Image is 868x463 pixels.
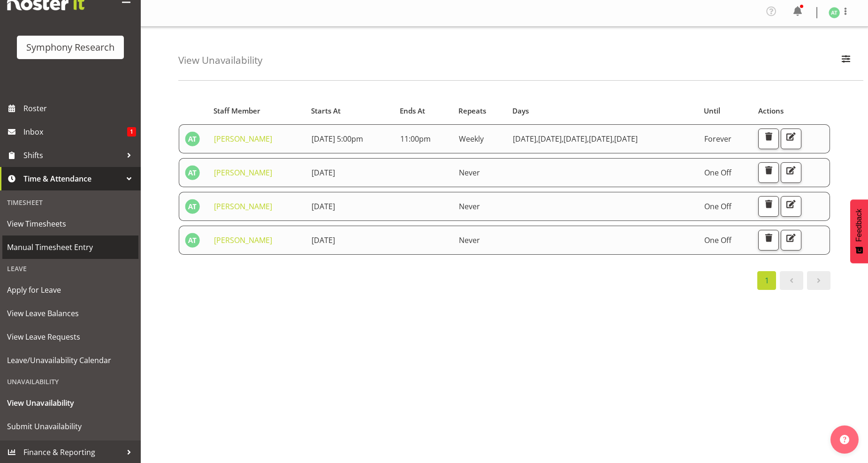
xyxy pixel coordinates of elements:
[312,235,335,245] span: [DATE]
[587,134,589,144] span: ,
[127,127,136,137] span: 1
[538,134,563,144] span: [DATE]
[704,235,731,245] span: One Off
[704,167,731,178] span: One Off
[23,125,127,139] span: Inbox
[312,134,363,144] span: [DATE] 5:00pm
[7,419,134,433] span: Submit Unavailability
[2,278,138,302] a: Apply for Leave
[612,134,614,144] span: ,
[513,134,538,144] span: [DATE]
[2,302,138,325] a: View Leave Balances
[26,40,114,54] div: Symphony Research
[758,162,779,183] button: Delete Unavailability
[781,230,801,250] button: Edit Unavailability
[2,415,138,438] a: Submit Unavailability
[781,129,801,149] button: Edit Unavailability
[458,106,502,116] div: Repeats
[855,209,863,242] span: Feedback
[563,134,589,144] span: [DATE]
[589,134,614,144] span: [DATE]
[2,193,138,212] div: Timesheet
[704,106,747,116] div: Until
[512,106,693,116] div: Days
[536,134,538,144] span: ,
[2,235,138,259] a: Manual Timesheet Entry
[23,445,122,459] span: Finance & Reporting
[2,372,138,391] div: Unavailability
[704,201,731,212] span: One Off
[2,349,138,372] a: Leave/Unavailability Calendar
[7,217,134,231] span: View Timesheets
[7,396,134,410] span: View Unavailability
[312,201,335,212] span: [DATE]
[214,167,272,178] a: [PERSON_NAME]
[840,435,849,444] img: help-xxl-2.png
[758,230,779,250] button: Delete Unavailability
[7,240,134,254] span: Manual Timesheet Entry
[178,55,262,66] h4: View Unavailability
[459,235,480,245] span: Never
[2,325,138,349] a: View Leave Requests
[312,167,335,178] span: [DATE]
[562,134,563,144] span: ,
[781,162,801,183] button: Edit Unavailability
[214,201,272,212] a: [PERSON_NAME]
[614,134,638,144] span: [DATE]
[213,106,300,116] div: Staff Member
[23,101,136,115] span: Roster
[400,134,431,144] span: 11:00pm
[7,306,134,320] span: View Leave Balances
[185,131,200,146] img: angela-tunnicliffe1838.jpg
[836,50,856,71] button: Filter Employees
[459,134,484,144] span: Weekly
[2,391,138,415] a: View Unavailability
[185,233,200,248] img: angela-tunnicliffe1838.jpg
[23,148,122,162] span: Shifts
[214,235,272,245] a: [PERSON_NAME]
[7,283,134,297] span: Apply for Leave
[214,134,272,144] a: [PERSON_NAME]
[185,199,200,214] img: angela-tunnicliffe1838.jpg
[7,330,134,344] span: View Leave Requests
[400,106,448,116] div: Ends At
[2,212,138,235] a: View Timesheets
[704,134,731,144] span: Forever
[7,353,134,367] span: Leave/Unavailability Calendar
[829,7,840,18] img: angela-tunnicliffe1838.jpg
[185,165,200,180] img: angela-tunnicliffe1838.jpg
[758,106,825,116] div: Actions
[23,172,122,186] span: Time & Attendance
[758,196,779,217] button: Delete Unavailability
[781,196,801,217] button: Edit Unavailability
[2,259,138,278] div: Leave
[459,167,480,178] span: Never
[850,199,868,263] button: Feedback - Show survey
[311,106,389,116] div: Starts At
[459,201,480,212] span: Never
[758,129,779,149] button: Delete Unavailability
